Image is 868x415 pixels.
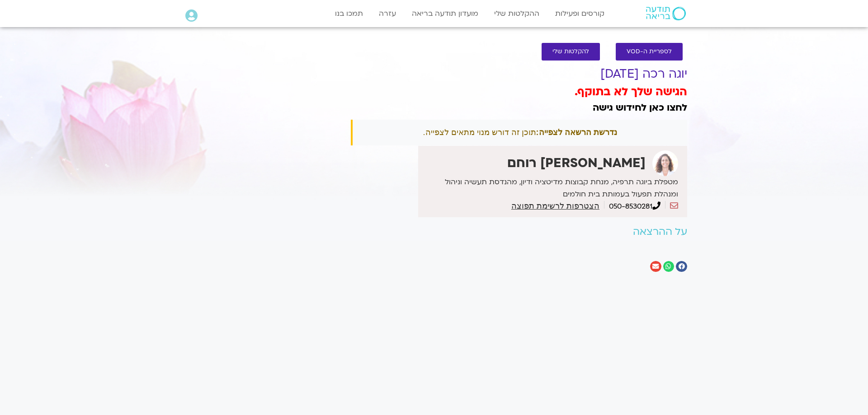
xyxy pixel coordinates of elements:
img: אורנה סמלסון רוחם [652,150,678,176]
strong: [PERSON_NAME] רוחם [507,154,646,172]
a: להקלטות שלי [542,43,600,61]
a: תמכו בנו [330,5,368,22]
span: להקלטות שלי [552,48,589,55]
span: לספריית ה-VOD [627,48,672,55]
div: תוכן זה דורש מנוי מתאים לצפייה. [351,120,687,145]
a: לספריית ה-VOD [616,43,683,61]
p: מטפלת ביוגה תרפיה, מנחת קבוצות מדיטציה ודיון, מהנדסת תעשיה וניהול ומנהלת תפעול בעמותת בית חולמים [420,176,678,201]
a: ההקלטות שלי [490,5,544,22]
div: שיתוף ב whatsapp [663,261,675,272]
a: עזרה [374,5,401,22]
h3: הגישה שלך לא בתוקף. [351,84,687,100]
a: מועדון תודעה בריאה [407,5,483,22]
a: קורסים ופעילות [551,5,609,22]
div: שיתוף ב email [650,261,661,272]
a: לחצו כאן לחידוש גישה [593,101,687,114]
h2: על ההרצאה [351,226,687,238]
a: 050-8530281 [609,201,660,211]
img: תודעה בריאה [646,7,686,20]
div: שיתוף ב facebook [676,261,687,272]
h1: יוגה רכה [DATE] [351,67,687,81]
a: הצטרפות לרשימת תפוצה [511,202,599,210]
strong: נדרשת הרשאה לצפייה: [536,128,617,137]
